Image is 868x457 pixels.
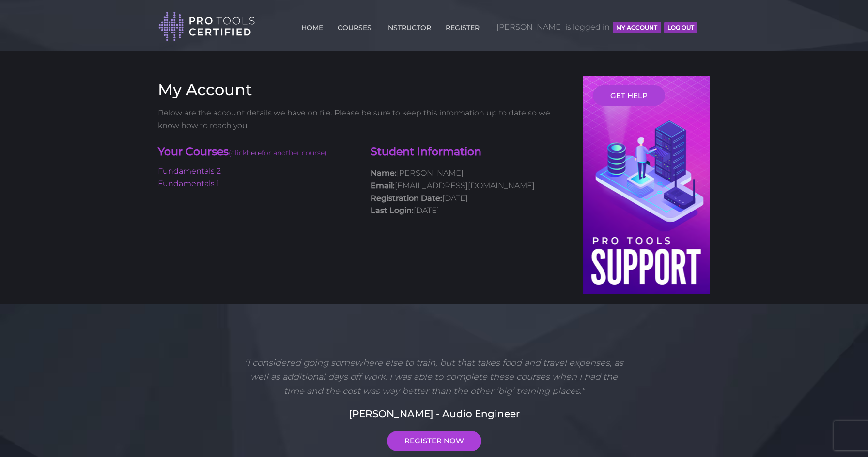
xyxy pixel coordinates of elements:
[299,18,325,33] a: HOME
[387,431,481,451] a: REGISTER NOW
[371,168,397,178] strong: Name:
[593,85,665,106] a: GET HELP
[158,81,569,99] h3: My Account
[229,148,327,157] span: (click for another course)
[384,18,434,33] a: INSTRUCTOR
[335,18,374,33] a: COURSES
[158,107,569,131] p: Below are the account details we have on file. Please be sure to keep this information up to date...
[371,206,414,215] strong: Last Login:
[371,194,442,203] strong: Registration Date:
[371,145,569,160] h4: Student Information
[247,148,262,157] a: here
[613,22,661,33] button: MY ACCOUNT
[158,179,219,188] a: Fundamentals 1
[371,181,395,190] strong: Email:
[371,167,569,216] p: [PERSON_NAME] [EMAIL_ADDRESS][DOMAIN_NAME] [DATE] [DATE]
[496,13,697,42] span: [PERSON_NAME] is logged in
[158,166,221,176] a: Fundamentals 2
[158,11,255,42] img: Pro Tools Certified Logo
[664,22,697,33] button: Log Out
[158,407,710,421] h5: [PERSON_NAME] - Audio Engineer
[158,145,356,161] h4: Your Courses
[443,18,482,33] a: REGISTER
[241,356,627,398] p: "I considered going somewhere else to train, but that takes food and travel expenses, as well as ...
